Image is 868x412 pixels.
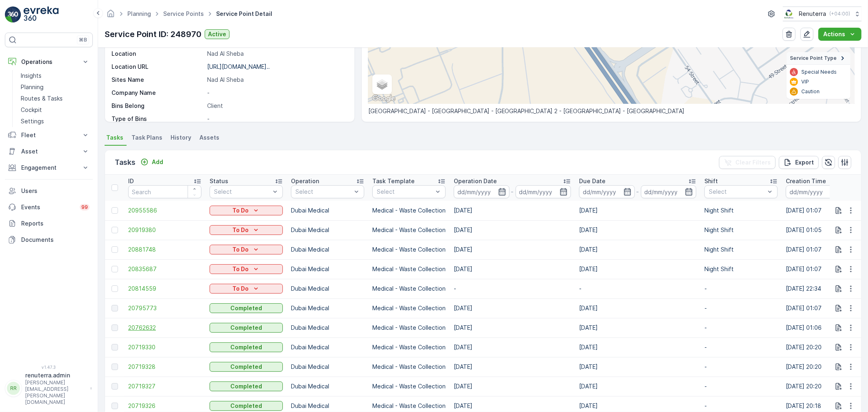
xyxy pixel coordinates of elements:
p: Select [377,188,433,196]
p: Operations [21,58,77,66]
td: [DATE] [450,201,575,220]
a: Routes & Tasks [17,93,93,104]
button: Completed [210,362,283,372]
td: Medical - Waste Collection [368,377,450,396]
button: Completed [210,381,283,391]
td: [DATE] [450,357,575,377]
span: Task Plans [131,134,162,142]
p: Operation [291,177,319,185]
td: Dubai Medical [287,377,368,396]
p: Asset [21,147,77,156]
summary: Service Point Type [787,52,851,65]
td: Night Shift [700,259,782,279]
a: Planning [127,10,151,17]
span: Assets [199,134,219,142]
p: ⌘B [79,37,87,43]
td: Dubai Medical [287,240,368,259]
button: Active [205,29,230,39]
td: Dubai Medical [287,318,368,337]
a: Open this area in Google Maps (opens a new window) [370,93,397,104]
p: Shift [704,177,718,185]
a: 20835687 [128,265,201,273]
input: dd/mm/yyyy [516,185,571,198]
a: Service Points [163,10,204,17]
img: logo_light-DOdMpM7g.png [24,7,59,23]
td: - [700,357,782,377]
p: To Do [232,206,249,215]
div: Toggle Row Selected [112,207,118,214]
td: - [450,279,575,298]
p: Type of Bins [112,115,204,123]
td: - [575,279,700,298]
p: Clear Filters [735,158,771,167]
p: Select [214,188,270,196]
p: VIP [801,79,809,85]
a: 20795773 [128,304,201,312]
p: Nad Al Sheba [207,76,346,84]
button: Export [779,156,819,169]
td: Dubai Medical [287,220,368,240]
p: Status [210,177,228,185]
p: Completed [230,304,262,312]
p: - [207,115,346,123]
p: Caution [801,88,820,95]
div: Toggle Row Selected [112,285,118,292]
p: Renuterra [799,10,826,18]
button: Completed [210,303,283,313]
p: Completed [230,363,262,371]
td: [DATE] [575,259,700,279]
span: 20719328 [128,363,201,371]
button: Add [137,157,166,167]
p: Users [21,187,90,195]
button: To Do [210,245,283,254]
td: [DATE] [575,337,700,357]
button: To Do [210,225,283,235]
td: [DATE] [575,357,700,377]
span: Tasks [106,134,123,142]
td: Night Shift [700,240,782,259]
td: [DATE] [575,298,700,318]
p: Select [295,188,352,196]
td: Night Shift [700,201,782,220]
input: dd/mm/yyyy [454,185,509,198]
td: - [700,377,782,396]
p: - [636,187,639,197]
a: 20719330 [128,343,201,351]
div: Toggle Row Selected [112,266,118,272]
td: [DATE] [450,259,575,279]
a: Layers [373,75,391,93]
p: Bins Belong [112,102,204,110]
a: Users [5,183,93,199]
p: Completed [230,402,262,410]
input: dd/mm/yyyy [641,185,697,198]
span: v 1.47.3 [5,365,93,370]
p: [PERSON_NAME][EMAIL_ADDRESS][PERSON_NAME][DOMAIN_NAME] [25,379,86,405]
td: [DATE] [575,318,700,337]
td: Medical - Waste Collection [368,298,450,318]
td: Medical - Waste Collection [368,240,450,259]
p: ID [128,177,134,185]
p: Select [709,188,765,196]
button: Renuterra(+04:00) [783,7,861,21]
a: Events99 [5,199,93,215]
td: [DATE] [575,377,700,396]
span: Service Point Detail [214,10,274,18]
a: 20881748 [128,245,201,254]
td: [DATE] [450,220,575,240]
td: Dubai Medical [287,201,368,220]
div: Toggle Row Selected [112,324,118,331]
div: Toggle Row Selected [112,403,118,409]
div: Toggle Row Selected [112,344,118,351]
a: 20814559 [128,285,201,293]
button: Asset [5,143,93,160]
p: Tasks [115,157,136,168]
p: - [207,89,346,97]
p: [GEOGRAPHIC_DATA] - [GEOGRAPHIC_DATA] - [GEOGRAPHIC_DATA] 2 - [GEOGRAPHIC_DATA] - [GEOGRAPHIC_DATA] [368,107,855,115]
td: [DATE] [450,318,575,337]
button: To Do [210,284,283,294]
td: [DATE] [450,377,575,396]
p: ( +04:00 ) [829,11,850,17]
